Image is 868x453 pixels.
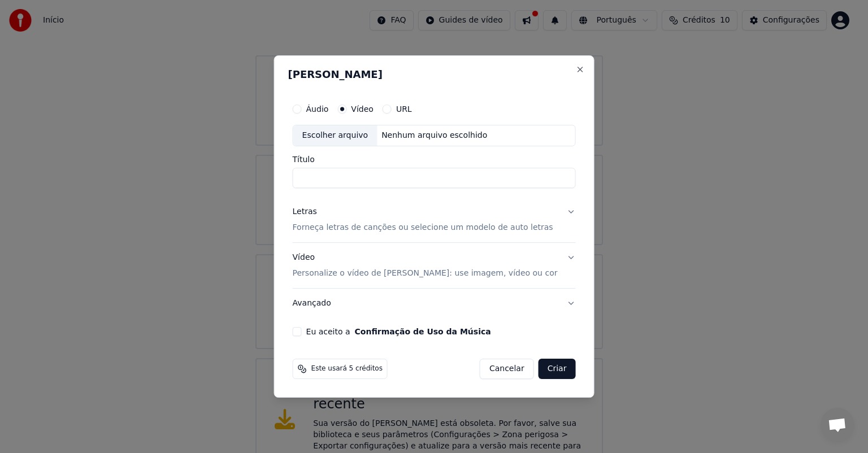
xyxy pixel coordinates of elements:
button: LetrasForneça letras de canções ou selecione um modelo de auto letras [293,197,576,242]
button: Cancelar [480,359,534,379]
label: Título [293,155,576,163]
label: Vídeo [351,105,374,113]
div: Escolher arquivo [293,125,377,146]
div: Vídeo [293,252,558,279]
button: VídeoPersonalize o vídeo de [PERSON_NAME]: use imagem, vídeo ou cor [293,243,576,288]
button: Criar [539,359,576,379]
p: Personalize o vídeo de [PERSON_NAME]: use imagem, vídeo ou cor [293,268,558,279]
label: URL [396,105,412,113]
div: Nenhum arquivo escolhido [377,130,492,141]
label: Eu aceito a [306,328,491,336]
div: Letras [293,206,317,217]
span: Este usará 5 créditos [311,364,383,373]
p: Forneça letras de canções ou selecione um modelo de auto letras [293,222,553,233]
button: Eu aceito a [355,328,491,336]
label: Áudio [306,105,329,113]
button: Avançado [293,289,576,318]
h2: [PERSON_NAME] [288,69,580,80]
